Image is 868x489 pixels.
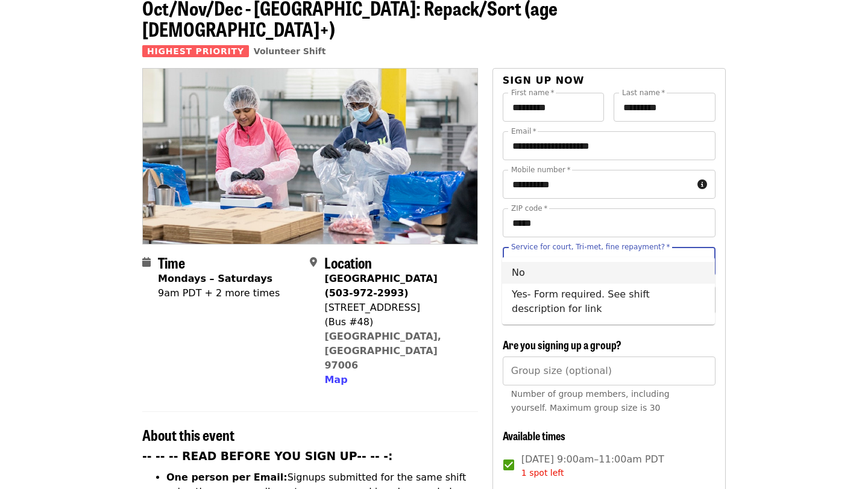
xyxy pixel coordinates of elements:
[502,284,715,320] li: Yes- Form required. See shift description for link
[503,93,605,122] input: First name
[324,374,347,385] span: Map
[679,253,696,270] button: Clear
[158,286,280,301] div: 9am PDT + 2 more times
[143,69,477,243] img: Oct/Nov/Dec - Beaverton: Repack/Sort (age 10+) organized by Oregon Food Bank
[511,128,536,135] label: Email
[502,262,715,284] li: No
[511,166,570,173] label: Mobile number
[324,273,437,299] strong: [GEOGRAPHIC_DATA] (503-972-2993)
[166,472,288,483] strong: One person per Email:
[254,46,326,56] a: Volunteer Shift
[503,75,585,86] span: Sign up now
[142,45,249,57] span: Highest Priority
[158,273,272,284] strong: Mondays – Saturdays
[503,170,693,199] input: Mobile number
[142,450,393,463] strong: -- -- -- READ BEFORE YOU SIGN UP-- -- -:
[511,89,555,96] label: First name
[511,243,670,251] label: Service for court, Tri-met, fine repayment?
[324,331,441,371] a: [GEOGRAPHIC_DATA], [GEOGRAPHIC_DATA] 97006
[521,468,564,478] span: 1 spot left
[310,257,317,268] i: map-marker-alt icon
[511,205,547,212] label: ZIP code
[622,89,665,96] label: Last name
[142,424,234,445] span: About this event
[503,337,621,352] span: Are you signing up a group?
[142,257,151,268] i: calendar icon
[503,131,715,160] input: Email
[503,428,565,443] span: Available times
[503,208,715,237] input: ZIP code
[694,253,711,270] button: Close
[511,389,670,413] span: Number of group members, including yourself. Maximum group size is 30
[324,301,468,315] div: [STREET_ADDRESS]
[614,93,715,122] input: Last name
[697,179,707,190] i: circle-info icon
[324,373,347,387] button: Map
[503,357,715,385] input: [object Object]
[158,252,185,273] span: Time
[324,252,372,273] span: Location
[521,452,664,479] span: [DATE] 9:00am–11:00am PDT
[324,315,468,329] div: (Bus #48)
